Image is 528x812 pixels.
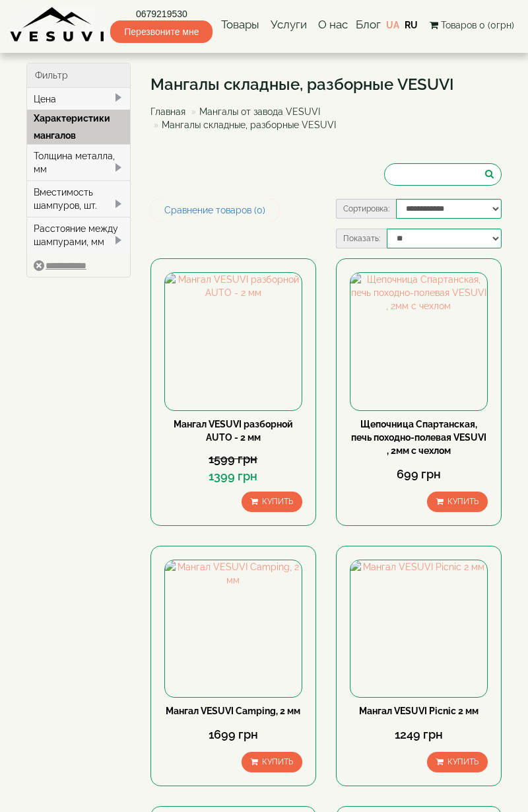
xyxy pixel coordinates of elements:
button: Купить [427,492,488,512]
button: Купить [242,492,302,512]
div: 1699 грн [164,726,302,743]
span: Купить [447,497,478,506]
button: Купить [242,752,302,772]
img: Мангал VESUVI Picnic 2 мм [350,560,487,697]
a: Услуги [267,10,310,40]
div: Фильтр [27,63,130,88]
a: 0679219530 [110,7,213,20]
label: Показать: [336,229,387,248]
div: Характеристики мангалов [27,110,130,144]
a: Мангал VESUVI разборной AUTO - 2 мм [174,419,293,443]
li: Мангалы складные, разборные VESUVI [150,118,336,131]
h1: Мангалы складные, разборные VESUVI [150,76,502,93]
a: Мангал VESUVI Picnic 2 мм [359,706,478,716]
div: 699 грн [350,466,488,483]
div: Цена [27,88,130,110]
button: Товаров 0 (0грн) [426,18,518,32]
button: Купить [427,752,488,772]
a: О нас [315,10,351,40]
div: 1599 грн [164,451,302,468]
span: Перезвоните мне [110,20,213,43]
img: Завод VESUVI [10,7,106,43]
a: Мангалы от завода VESUVI [199,106,320,117]
div: 1249 грн [350,726,488,743]
div: Вместимость шампуров, шт. [27,180,130,217]
span: Товаров 0 (0грн) [441,20,514,30]
span: Купить [447,757,478,766]
a: UA [386,20,399,30]
a: Товары [218,10,263,40]
a: Мангал VESUVI Camping, 2 мм [166,706,300,716]
div: Расстояние между шампурами, мм [27,217,130,253]
a: Сравнение товаров (0) [150,199,279,221]
a: Блог [356,18,381,31]
span: Купить [262,497,293,506]
span: Купить [262,757,293,766]
a: RU [405,20,418,30]
img: Мангал VESUVI разборной AUTO - 2 мм [165,273,302,410]
div: Толщина металла, мм [27,144,130,180]
label: Сортировка: [336,199,396,219]
img: Щепочница Спартанская, печь походно-полевая VESUVI , 2мм с чехлом [350,273,487,410]
img: Мангал VESUVI Camping, 2 мм [165,560,302,697]
a: Щепочница Спартанская, печь походно-полевая VESUVI , 2мм с чехлом [351,419,486,456]
a: Главная [150,106,185,117]
div: 1399 грн [164,468,302,485]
